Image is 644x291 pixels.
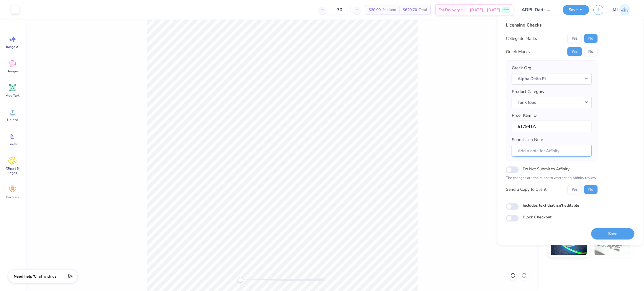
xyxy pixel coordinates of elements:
span: Est. Delivery [439,7,460,13]
button: Alpha Delta Pi [512,73,592,84]
button: Tank tops [512,97,592,108]
button: Save [563,5,589,15]
label: Proof Item ID [512,112,537,119]
label: Greek Org [512,65,531,71]
input: – – [329,5,351,15]
button: No [584,34,598,43]
button: Save [591,228,634,239]
span: Greek [8,142,17,146]
span: $629.70 [403,7,417,13]
div: Licensing Checks [506,22,598,28]
span: Clipart & logos [3,166,22,175]
span: Image AI [6,45,19,49]
label: Includes text that isn't editable [523,202,579,208]
span: Per Item [382,7,396,13]
span: Chat with us. [34,274,57,279]
label: Submission Note [512,137,543,143]
span: Free [503,8,509,12]
input: Add a note for Affinity [512,145,592,157]
a: MJ [610,4,633,15]
span: $20.99 [369,7,381,13]
div: Greek Marks [506,48,530,55]
button: No [584,185,598,194]
div: Accessibility label [238,277,243,283]
div: Collegiate Marks [506,35,537,42]
button: Yes [567,34,582,43]
img: Mark Joshua Mullasgo [619,4,630,15]
strong: Need help? [14,274,34,279]
button: No [584,47,598,56]
span: Total [419,7,427,13]
label: Do Not Submit to Affinity [523,165,570,173]
p: The changes are too minor to warrant an Affinity review. [506,175,598,181]
label: Block Checkout [523,214,551,220]
span: Decorate [6,195,19,199]
button: Yes [567,47,582,56]
span: MJ [613,7,618,13]
input: Untitled Design [517,4,558,15]
label: Product Category [512,89,544,95]
span: Upload [7,118,18,122]
span: [DATE] - [DATE] [470,7,500,13]
div: Send a Copy to Client [506,186,546,193]
span: Add Text [6,93,19,98]
button: Yes [567,185,582,194]
span: Designs [6,69,19,73]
